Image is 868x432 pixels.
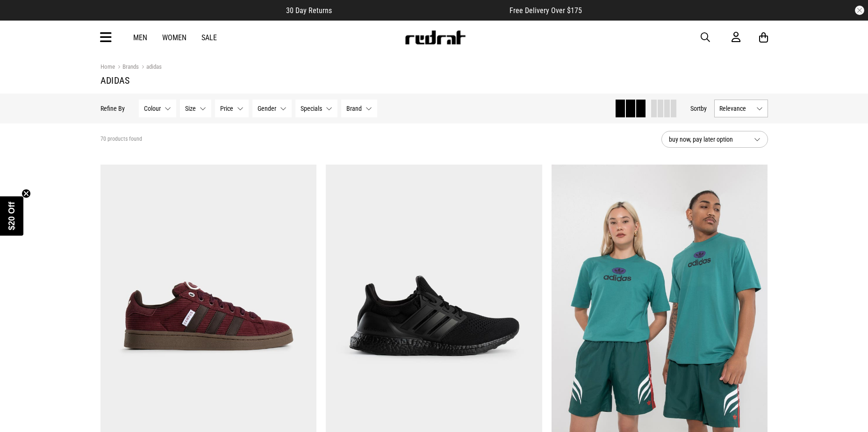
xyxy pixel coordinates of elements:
[719,105,753,112] span: Relevance
[7,202,16,230] span: $20 Off
[139,100,176,117] button: Colour
[714,100,768,117] button: Relevance
[341,100,377,117] button: Brand
[286,6,332,15] span: 30 Day Returns
[346,105,362,112] span: Brand
[701,105,707,112] span: by
[144,105,161,112] span: Colour
[258,105,276,112] span: Gender
[100,63,115,70] a: Home
[115,63,139,72] a: Brands
[100,75,768,86] h1: adidas
[404,30,466,44] img: Redrat logo
[162,33,187,42] a: Women
[295,100,337,117] button: Specials
[215,100,249,117] button: Price
[139,63,162,72] a: adidas
[100,136,142,143] span: 70 products found
[252,100,292,117] button: Gender
[220,105,233,112] span: Price
[201,33,217,42] a: Sale
[661,131,768,148] button: buy now, pay later option
[100,105,125,112] p: Refine By
[22,189,31,198] button: Close teaser
[669,134,746,145] span: buy now, pay later option
[180,100,211,117] button: Size
[351,6,491,15] iframe: Customer reviews powered by Trustpilot
[690,103,707,114] button: Sortby
[133,33,147,42] a: Men
[185,105,196,112] span: Size
[301,105,322,112] span: Specials
[509,6,582,15] span: Free Delivery Over $175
